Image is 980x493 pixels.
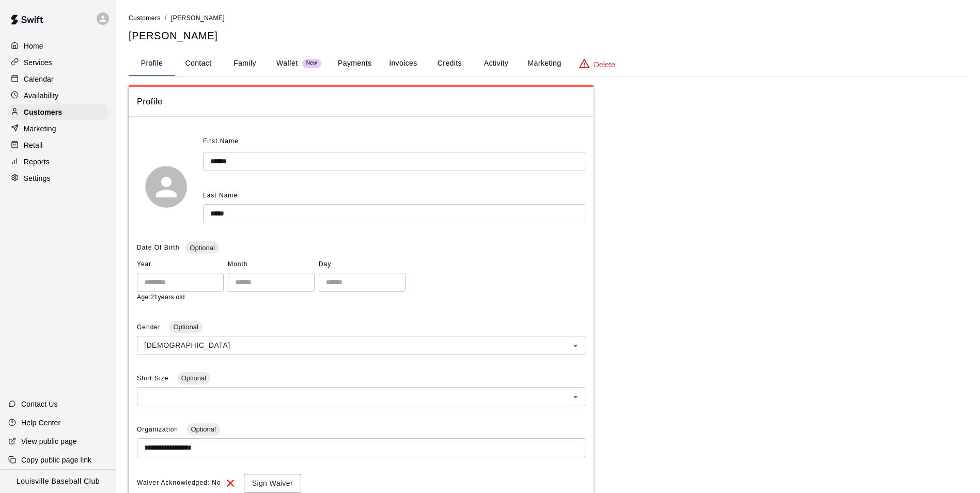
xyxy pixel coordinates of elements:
button: Payments [330,51,380,76]
span: Date Of Birth [137,244,179,251]
p: Reports [24,157,50,167]
button: Marketing [519,51,569,76]
span: New [302,60,321,67]
nav: breadcrumb [129,12,968,24]
span: Age: 21 years old [137,294,185,301]
p: Availability [24,90,59,101]
button: Activity [473,51,519,76]
p: Retail [24,140,43,150]
button: Sign Waiver [244,474,301,493]
a: Availability [8,88,108,103]
p: Help Center [21,418,60,428]
button: Contact [175,51,222,76]
span: Customers [129,14,161,22]
p: Customers [24,107,62,117]
span: Optional [169,323,202,331]
span: Year [137,256,224,273]
p: Louisville Baseball Club [17,476,100,487]
span: Day [319,256,406,273]
button: Invoices [380,51,426,76]
span: [PERSON_NAME] [171,14,225,22]
span: Shirt Size [137,375,171,382]
div: basic tabs example [129,51,968,76]
a: Customers [129,13,161,22]
span: Gender [137,323,163,331]
a: Marketing [8,121,108,136]
a: Retail [8,137,108,153]
span: Optional [186,425,220,433]
a: Calendar [8,71,108,87]
span: Month [228,256,315,273]
p: Settings [24,173,51,183]
p: Wallet [276,58,298,69]
p: Copy public page link [21,455,91,465]
span: Optional [185,244,219,252]
button: Profile [129,51,175,76]
a: Settings [8,171,108,186]
span: Organization [137,426,180,433]
p: Contact Us [21,399,58,409]
a: Customers [8,104,108,120]
span: Optional [177,374,210,382]
span: Last Name [203,192,238,199]
button: Family [222,51,268,76]
p: View public page [21,436,77,446]
a: Services [8,55,108,70]
div: [DEMOGRAPHIC_DATA] [137,336,585,355]
p: Services [24,57,52,68]
span: First Name [203,133,239,150]
span: Profile [137,95,585,109]
p: Marketing [24,124,56,134]
li: / [165,12,167,23]
a: Reports [8,154,108,170]
p: Calendar [24,74,54,84]
span: Waiver Acknowledged: No [137,475,221,491]
p: Delete [594,59,615,70]
button: Credits [426,51,473,76]
p: Home [24,41,43,51]
a: Home [8,38,108,54]
h5: [PERSON_NAME] [129,29,968,43]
